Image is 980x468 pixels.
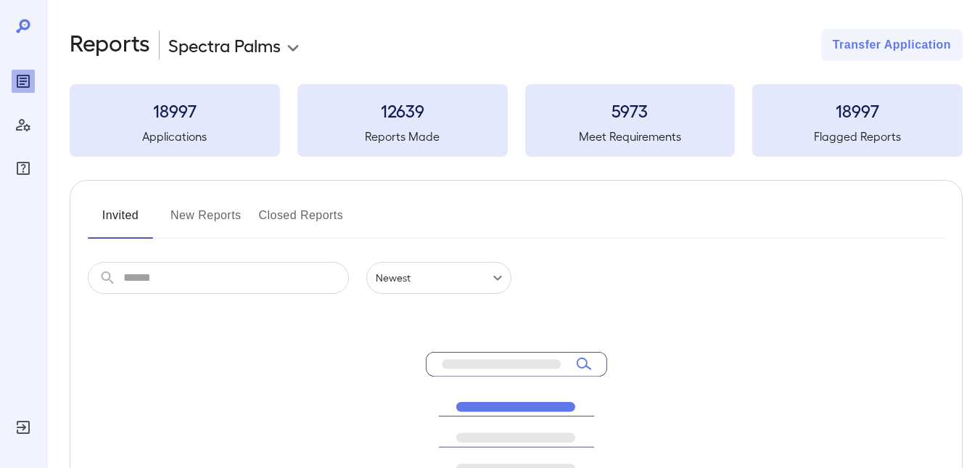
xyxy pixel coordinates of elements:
summary: 18997Applications12639Reports Made5973Meet Requirements18997Flagged Reports [70,84,963,157]
button: Closed Reports [259,204,344,239]
div: Reports [12,70,35,93]
h5: Flagged Reports [752,128,963,145]
div: Newest [366,262,511,294]
p: Spectra Palms [168,33,281,57]
div: Manage Users [12,113,35,136]
h5: Meet Requirements [525,128,736,145]
h3: 18997 [752,99,963,122]
h3: 12639 [297,99,508,122]
h3: 18997 [70,99,280,122]
h3: 5973 [525,99,736,122]
div: Log Out [12,416,35,439]
h2: Reports [70,29,150,61]
button: New Reports [170,204,242,239]
h5: Applications [70,128,280,145]
button: Transfer Application [821,29,963,61]
button: Invited [88,204,153,239]
h5: Reports Made [297,128,508,145]
div: FAQ [12,157,35,180]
